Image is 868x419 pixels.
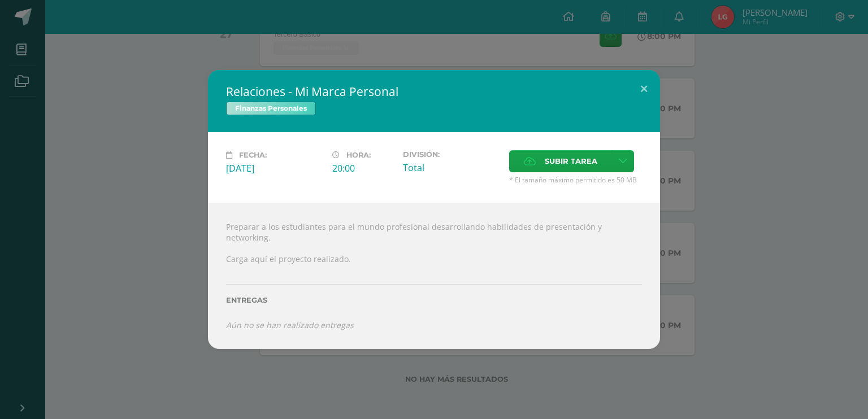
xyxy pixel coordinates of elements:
[545,151,597,172] span: Subir tarea
[226,84,642,99] h2: Relaciones - Mi Marca Personal
[226,320,354,330] i: Aún no se han realizado entregas
[226,162,323,174] div: [DATE]
[226,102,316,115] span: Finanzas Personales
[509,175,642,185] span: * El tamaño máximo permitido es 50 MB
[628,70,660,108] button: Close (Esc)
[332,162,394,174] div: 20:00
[226,296,642,304] label: Entregas
[346,151,371,159] span: Hora:
[403,150,500,159] label: División:
[208,203,660,349] div: Preparar a los estudiantes para el mundo profesional desarrollando habilidades de presentación y ...
[403,162,500,174] div: Total
[239,151,267,159] span: Fecha:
